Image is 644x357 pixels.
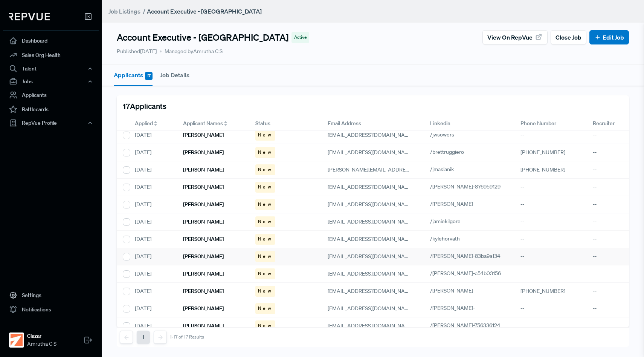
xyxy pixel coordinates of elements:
a: Battlecards [3,102,99,116]
strong: Clazar [27,332,56,340]
span: Applied [135,120,153,127]
span: [EMAIL_ADDRESS][DOMAIN_NAME] [328,218,414,225]
button: Applicants [114,65,153,86]
span: New [258,184,273,190]
div: -- [514,317,587,335]
div: [DATE] [129,127,177,144]
h6: [PERSON_NAME] [183,271,224,277]
div: [DATE] [129,283,177,300]
button: View on RepVue [482,30,548,44]
div: [PHONE_NUMBER] [514,283,587,300]
div: -- [514,300,587,317]
p: Published [DATE] [117,47,157,55]
h6: [PERSON_NAME] [183,219,224,225]
span: Managed by Amrutha C S [160,47,223,55]
span: New [258,253,273,260]
div: [PHONE_NUMBER] [514,144,587,161]
button: Next [154,331,167,344]
span: [EMAIL_ADDRESS][DOMAIN_NAME] [328,149,414,156]
a: /[PERSON_NAME]-83ba9a134 [430,253,509,259]
span: /[PERSON_NAME] [430,287,473,294]
span: New [258,218,273,225]
a: /[PERSON_NAME]-a54b03156 [430,270,510,277]
span: [EMAIL_ADDRESS][DOMAIN_NAME] [328,288,414,294]
div: [DATE] [129,144,177,161]
a: /[PERSON_NAME]-756336124 [430,322,509,329]
div: 1-17 of 17 Results [170,334,204,340]
a: /[PERSON_NAME]- [430,305,484,311]
span: [PERSON_NAME][EMAIL_ADDRESS][DOMAIN_NAME] [328,166,455,173]
h6: [PERSON_NAME] [183,305,224,312]
span: /jwsowers [430,131,454,138]
div: -- [514,265,587,283]
a: ClazarClazarAmrutha C S [3,323,99,351]
h6: [PERSON_NAME] [183,184,224,190]
span: [EMAIL_ADDRESS][DOMAIN_NAME] [328,236,414,242]
span: View on RepVue [487,33,533,42]
span: New [258,166,273,173]
span: [EMAIL_ADDRESS][DOMAIN_NAME] [328,201,414,208]
div: [DATE] [129,161,177,179]
a: /jwsowers [430,131,463,138]
span: New [258,132,273,138]
span: Amrutha C S [27,340,56,348]
a: /[PERSON_NAME] [430,201,482,207]
button: Edit Job [589,30,629,44]
h6: [PERSON_NAME] [183,323,224,329]
a: Job Listings [108,7,140,16]
h6: [PERSON_NAME] [183,253,224,260]
h6: [PERSON_NAME] [183,167,224,173]
span: /kylehorvath [430,235,460,242]
a: Dashboard [3,34,99,48]
button: 1 [137,331,150,344]
strong: Account Executive - [GEOGRAPHIC_DATA] [147,8,262,15]
div: -- [514,213,587,231]
div: -- [514,196,587,213]
h4: Account Executive - [GEOGRAPHIC_DATA] [117,32,288,43]
h6: [PERSON_NAME] [183,132,224,138]
a: /[PERSON_NAME]-876959129 [430,183,509,190]
div: [DATE] [129,317,177,335]
div: -- [514,127,587,144]
div: [DATE] [129,265,177,283]
button: Previous [120,331,133,344]
span: New [258,322,273,329]
span: /[PERSON_NAME]-83ba9a134 [430,253,500,259]
span: /[PERSON_NAME]-a54b03156 [430,270,501,277]
a: /jmaslanik [430,166,462,173]
div: [DATE] [129,231,177,248]
span: New [258,305,273,312]
span: Status [255,120,270,127]
div: [DATE] [129,196,177,213]
a: Edit Job [594,33,624,42]
span: New [258,288,273,294]
a: /jamiekilgore [430,218,469,225]
img: RepVue [9,13,50,20]
span: /jamiekilgore [430,218,461,225]
a: Notifications [3,302,99,317]
div: [DATE] [129,179,177,196]
span: [EMAIL_ADDRESS][DOMAIN_NAME] [328,322,414,329]
div: Toggle SortBy [129,116,177,131]
button: Job Details [160,65,189,85]
span: /[PERSON_NAME]- [430,305,475,311]
div: Jobs [3,75,99,88]
span: /jmaslanik [430,166,454,173]
div: -- [514,231,587,248]
span: /[PERSON_NAME] [430,201,473,207]
span: Phone Number [520,120,556,127]
a: /brettruggiero [430,149,473,155]
span: New [258,149,273,156]
span: Email Address [328,120,361,127]
h6: [PERSON_NAME] [183,288,224,294]
span: [EMAIL_ADDRESS][DOMAIN_NAME] [328,253,414,260]
div: RepVue Profile [3,116,99,129]
span: /[PERSON_NAME]-756336124 [430,322,500,329]
button: Talent [3,62,99,75]
span: [EMAIL_ADDRESS][DOMAIN_NAME] [328,270,414,277]
nav: pagination [120,331,204,344]
img: Clazar [11,334,23,346]
span: Linkedin [430,120,450,127]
